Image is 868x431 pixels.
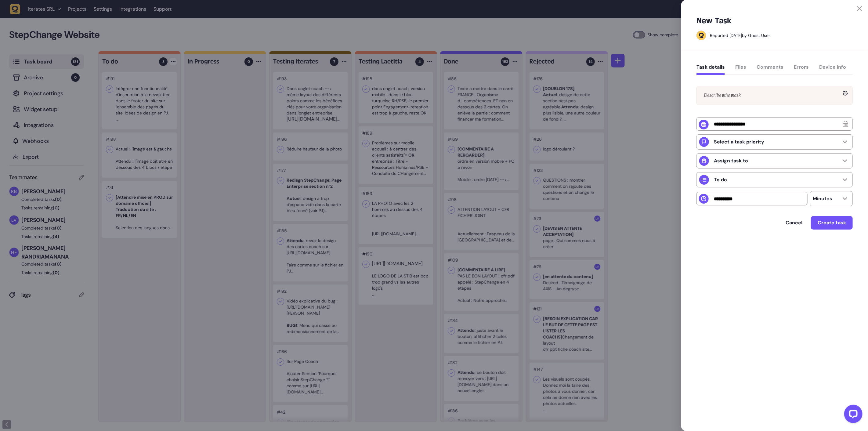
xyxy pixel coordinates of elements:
button: Task details [696,64,725,75]
p: To do [714,177,727,183]
p: Select a task priority [714,139,764,145]
button: Cancel [779,217,808,229]
div: by Guest User [710,32,770,38]
span: Cancel [786,220,802,225]
button: Create task [811,216,853,230]
h5: New Task [696,16,732,26]
p: Assign task to [714,158,748,164]
p: Minutes [813,196,832,202]
span: Create task [818,220,846,225]
div: Reported [DATE] [710,33,742,38]
iframe: LiveChat chat widget [839,402,865,428]
img: Guest User [697,31,706,40]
